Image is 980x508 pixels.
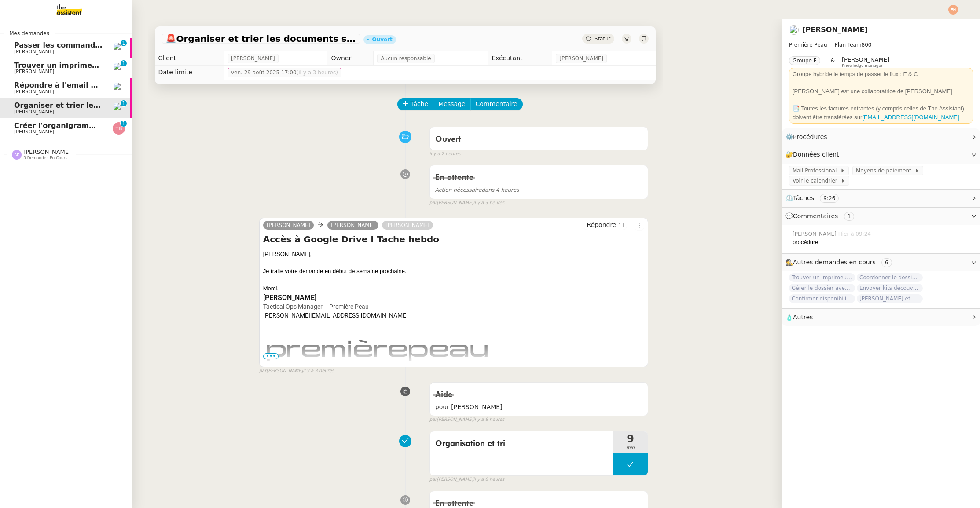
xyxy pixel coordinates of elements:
span: Procédures [793,133,827,140]
span: & [831,56,835,68]
span: Commentaires [793,212,838,219]
span: par [429,476,437,483]
button: Tâche [397,98,434,110]
span: 💬 [785,212,858,219]
span: Voir le calendrier [793,176,841,185]
span: Trouver un imprimeur parisien (TRES URGENT) [789,273,855,282]
div: Ouvert [372,37,393,42]
td: Owner [327,51,374,66]
img: users%2Fjeuj7FhI7bYLyCU6UIN9LElSS4x1%2Favatar%2F1678820456145.jpeg [789,25,799,35]
nz-tag: 9:26 [820,194,839,203]
span: Répondre à l'email pour l'utilisation de l'image [14,81,200,89]
span: Données client [793,151,839,158]
div: 📑 Toutes les factures entrantes (y compris celles de The Assistant) doivent être transférées sur [793,104,969,121]
span: ⏲️ [785,194,846,201]
span: Plan Team [835,42,862,48]
small: [PERSON_NAME] [429,416,504,424]
nz-tag: Groupe F [789,56,820,65]
a: [PERSON_NAME] [327,221,378,229]
span: [PERSON_NAME] et analyser les candidatures LinkedIn [857,294,923,303]
img: users%2FtFhOaBya8rNVU5KG7br7ns1BCvi2%2Favatar%2Faa8c47da-ee6c-4101-9e7d-730f2e64f978 [113,42,125,54]
span: Aucun responsable [381,54,431,63]
nz-badge-sup: 1 [121,121,127,127]
nz-badge-sup: 1 [121,100,127,106]
span: Message [438,99,465,109]
span: dans 4 heures [435,187,519,193]
span: 9 [613,434,648,444]
span: Gérer le dossier avec THA Staffing [789,284,855,292]
div: Tactical Ops Manager – Première Peau [263,303,492,311]
span: 800 [862,42,872,48]
img: Première Peau [263,340,492,362]
span: Autres [793,314,813,321]
p: 1 [122,40,125,48]
span: par [259,367,267,375]
span: [PERSON_NAME] [14,129,54,135]
img: users%2FtFhOaBya8rNVU5KG7br7ns1BCvi2%2Favatar%2Faa8c47da-ee6c-4101-9e7d-730f2e64f978 [113,82,125,94]
span: En attente [435,174,473,182]
span: 🔐 [785,150,843,160]
p: 1 [122,121,125,128]
img: svg [12,150,22,160]
span: [PERSON_NAME] [14,109,54,115]
button: Message [433,98,470,110]
nz-badge-sup: 1 [121,40,127,46]
td: Exécutant [488,51,552,66]
span: 🧴 [785,314,813,321]
span: Passer les commandes de livres Impactes [14,41,180,49]
span: Répondre [587,220,616,229]
nz-tag: 1 [844,212,855,221]
button: Commentaire [470,98,523,110]
img: svg [948,5,958,15]
a: [EMAIL_ADDRESS][DOMAIN_NAME] [862,114,959,121]
div: [PERSON_NAME], [263,250,645,259]
div: [PERSON_NAME] [263,293,492,303]
td: Client [155,51,224,66]
span: Tâches [793,194,814,201]
span: Envoyer kits découverte à [GEOGRAPHIC_DATA] [857,284,923,292]
span: Statut [595,36,611,42]
span: Organisation et tri [435,437,608,450]
div: 🕵️Autres demandes en cours 6 [782,254,980,271]
span: [PERSON_NAME] [842,56,889,63]
span: Trouver un imprimeur parisien (TRES URGENT) [14,61,199,69]
span: Créer l'organigramme dans [GEOGRAPHIC_DATA] [14,121,207,130]
small: [PERSON_NAME] [429,199,504,207]
small: [PERSON_NAME] [259,367,334,375]
span: il y a 8 heures [473,416,504,424]
span: Première Peau [789,42,827,48]
span: [PERSON_NAME] [14,89,54,95]
span: [PERSON_NAME] [231,54,275,63]
app-user-label: Knowledge manager [842,56,889,68]
span: il y a 8 heures [473,476,504,483]
span: Moyens de paiement [856,166,914,175]
span: Autres demandes en cours [793,259,876,266]
h4: Accès à Google Drive I Tache hebdo [263,233,645,245]
div: Merci. [263,284,645,293]
nz-tag: 6 [881,258,892,267]
span: Tâche [411,99,429,109]
p: 1 [122,60,125,68]
span: [PERSON_NAME] [14,49,54,55]
span: Mail Professional [793,166,840,175]
span: Knowledge manager [842,63,883,68]
span: ••• [263,353,279,359]
span: Hier à 09:24 [838,230,873,238]
span: 🚨 [165,33,176,44]
span: ven. 29 août 2025 17:00 [231,68,338,77]
span: pour [PERSON_NAME] [435,402,643,412]
span: Commentaire [476,99,518,109]
p: 1 [122,100,125,108]
span: ⚙️ [785,132,831,142]
div: 💬Commentaires 1 [782,208,980,225]
span: par [429,416,437,424]
span: [PERSON_NAME] [559,54,603,63]
span: Coordonner le dossier d'[PERSON_NAME] [857,273,923,282]
span: il y a 2 heures [429,150,461,158]
span: par [429,199,437,207]
span: [PERSON_NAME] [23,149,71,155]
div: procédure [793,238,973,247]
img: users%2Fjeuj7FhI7bYLyCU6UIN9LElSS4x1%2Favatar%2F1678820456145.jpeg [113,62,125,74]
span: Organiser et trier les documents sur Google Drive [14,101,213,110]
span: il y a 3 heures [303,367,334,375]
